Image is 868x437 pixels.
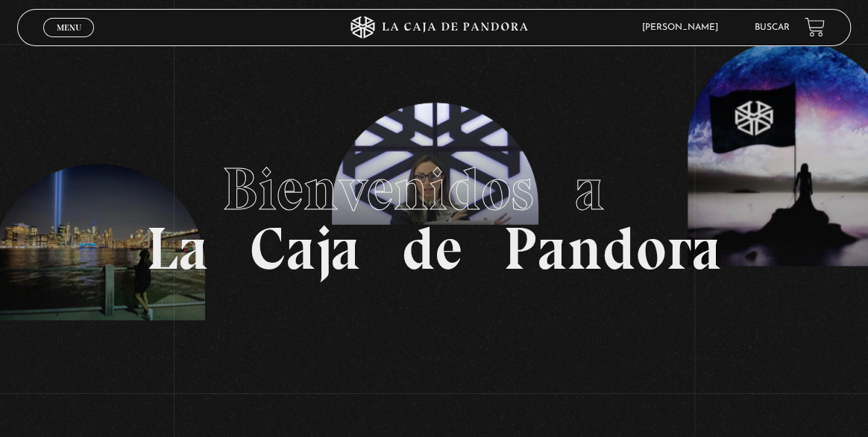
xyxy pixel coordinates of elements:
span: Cerrar [51,36,87,46]
a: Buscar [755,23,790,32]
span: Bienvenidos a [222,153,646,225]
h1: La Caja de Pandora [146,159,722,278]
span: [PERSON_NAME] [635,23,733,32]
a: View your shopping cart [805,17,825,37]
span: Menu [57,23,81,32]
